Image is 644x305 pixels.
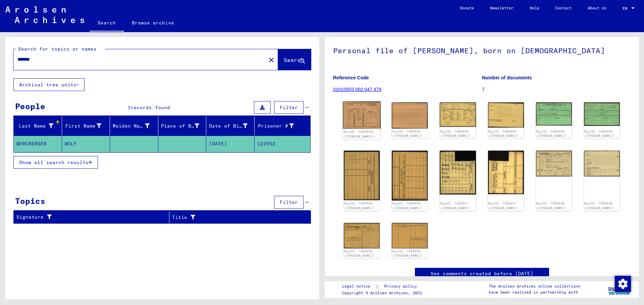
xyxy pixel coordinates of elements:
a: DocID: 7404546 ([PERSON_NAME]) [344,202,375,210]
div: Maiden Name [113,123,150,130]
a: DocID: 7404545 ([PERSON_NAME]) [584,130,614,138]
a: DocID: 7404546 ([PERSON_NAME]) [392,202,423,210]
a: DocID: 7404545 ([PERSON_NAME]) [536,130,567,138]
div: First Name [65,123,102,130]
a: DocID: 7404549 ([PERSON_NAME]) [344,249,375,258]
img: 001.jpg [536,102,572,126]
img: 002.jpg [392,223,428,249]
img: Zustimmung ändern [615,276,631,292]
div: Signature [16,214,164,221]
img: 002.jpg [392,151,428,201]
img: 002.jpg [488,151,524,194]
img: yv_logo.png [607,281,632,298]
img: 002.jpg [392,102,428,129]
mat-cell: [DATE] [206,136,255,152]
a: DocID: 7404547 ([PERSON_NAME]) [488,202,519,210]
div: Last Name [16,121,62,131]
a: Legal notice [342,283,376,290]
mat-header-cell: Place of Birth [158,117,207,135]
img: 001.jpg [440,102,476,127]
mat-select-trigger: EN [623,6,627,11]
div: Date of Birth [209,121,256,131]
a: DocID: 7404543 ([PERSON_NAME]) [392,130,423,138]
div: Topics [15,195,45,207]
a: DocID: 7404544 ([PERSON_NAME]) [440,130,471,138]
img: Arolsen_neg.svg [5,6,84,23]
span: 1 [128,104,131,110]
b: Reference Code [333,75,369,80]
mat-header-cell: Last Name [14,117,62,135]
button: Filter [274,196,304,209]
img: 001.jpg [440,151,476,195]
span: records found [131,104,170,110]
p: 7 [482,86,631,93]
a: DocID: 7404547 ([PERSON_NAME]) [440,202,471,210]
div: | [342,283,425,290]
mat-label: Search for topics or names [18,46,97,52]
mat-cell: WERCBERGER [14,136,62,152]
div: Signature [16,212,171,223]
button: Search [278,49,311,70]
button: Show all search results [13,156,98,169]
mat-header-cell: Prisoner # [255,117,311,135]
div: Maiden Name [113,121,158,131]
div: Date of Birth [209,123,248,130]
mat-header-cell: First Name [62,117,110,135]
p: have been realized in partnership with [489,289,580,295]
a: Privacy policy [379,283,425,290]
img: 001.jpg [344,151,380,200]
a: Browse archive [124,15,182,31]
a: 01010503 002.047.479 [333,87,381,92]
a: DocID: 7404543 ([PERSON_NAME]) [343,130,375,139]
span: Search [284,57,304,63]
div: Place of Birth [161,121,208,131]
a: DocID: 7404548 ([PERSON_NAME]) [536,202,567,210]
img: 001.jpg [343,102,381,129]
span: Filter [280,199,298,205]
button: Clear [265,53,278,66]
a: DocID: 7404544 ([PERSON_NAME]) [488,130,519,138]
div: Prisoner # [257,123,294,130]
p: Copyright © Arolsen Archives, 2021 [342,290,425,296]
div: People [15,100,45,112]
div: Place of Birth [161,123,200,130]
img: 001.jpg [536,151,572,176]
div: Title [172,212,304,223]
a: See comments created before [DATE] [431,270,533,277]
h1: Personal file of [PERSON_NAME], born on [DEMOGRAPHIC_DATA] [333,35,631,65]
span: Show all search results [19,159,89,165]
p: The Arolsen Archives online collections [489,283,580,289]
mat-header-cell: Maiden Name [110,117,158,135]
div: Last Name [16,123,53,130]
div: Prisoner # [257,121,303,131]
mat-cell: 122552 [255,136,311,152]
img: 002.jpg [488,102,524,128]
mat-icon: close [267,56,275,64]
a: DocID: 7404548 ([PERSON_NAME]) [584,202,614,210]
div: Title [172,214,298,221]
img: 002.jpg [584,102,620,126]
button: Archival tree units [13,78,85,91]
div: First Name [65,121,110,131]
b: Number of documents [482,75,532,80]
img: 002.jpg [584,151,620,176]
mat-cell: WOLF [62,136,110,152]
a: Search [90,15,124,32]
a: DocID: 7404549 ([PERSON_NAME]) [392,249,423,258]
button: Filter [274,101,304,114]
mat-header-cell: Date of Birth [206,117,255,135]
img: 001.jpg [344,223,380,249]
span: Filter [280,104,298,110]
